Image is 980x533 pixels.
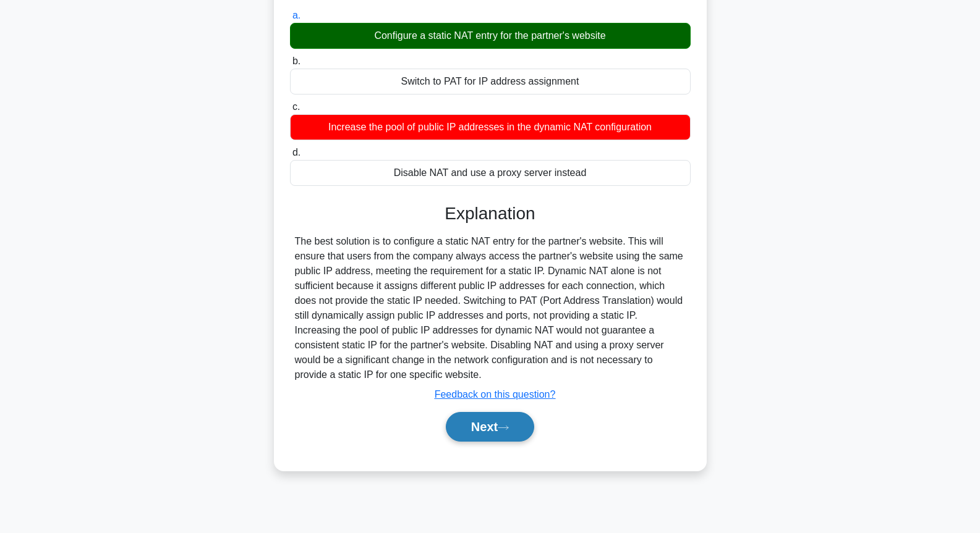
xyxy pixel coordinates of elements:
span: b. [292,56,300,66]
div: The best solution is to configure a static NAT entry for the partner's website. This will ensure ... [295,234,686,382]
button: Next [446,412,534,442]
div: Increase the pool of public IP addresses in the dynamic NAT configuration [290,114,691,140]
div: Disable NAT and use a proxy server instead [290,160,691,186]
a: Feedback on this question? [435,389,556,400]
div: Switch to PAT for IP address assignment [290,69,691,94]
h3: Explanation [297,203,683,224]
span: d. [292,147,300,157]
div: Configure a static NAT entry for the partner's website [290,23,691,49]
span: a. [292,10,300,20]
span: c. [292,101,300,112]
